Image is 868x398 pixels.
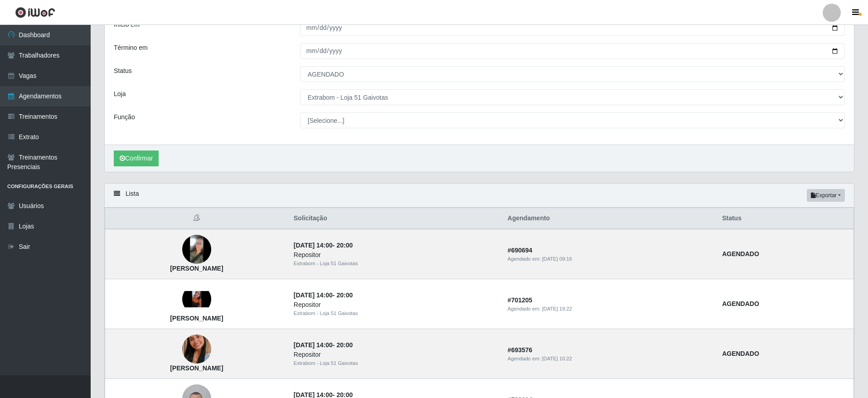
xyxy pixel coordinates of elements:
div: Agendado em: [508,355,711,363]
button: Confirmar [114,150,159,166]
img: Marcelle Cristine [182,291,211,307]
input: 00/00/0000 [300,43,845,59]
strong: [PERSON_NAME] [170,265,223,272]
strong: # 690694 [508,247,533,254]
div: Repositor [294,250,497,260]
strong: - [294,341,353,349]
div: Agendado em: [508,305,711,313]
img: CoreUI Logo [15,7,55,18]
div: Extrabom - Loja 51 Gaivotas [294,260,497,267]
time: [DATE] 19:22 [542,306,572,311]
div: Extrabom - Loja 51 Gaivotas [294,359,497,367]
strong: # 693576 [508,346,533,354]
time: 20:00 [336,341,353,349]
th: Solicitação [288,208,502,229]
time: [DATE] 09:16 [542,256,572,262]
time: [DATE] 14:00 [294,291,333,299]
img: Ana Maria Goularte de Souza [182,235,211,264]
strong: AGENDADO [722,300,759,307]
div: Repositor [294,300,497,310]
img: Jeane Santos de Souza [182,323,211,375]
div: Agendado em: [508,255,711,263]
input: 00/00/0000 [300,20,845,36]
time: [DATE] 14:00 [294,341,333,349]
strong: AGENDADO [722,350,759,357]
button: Exportar [807,189,845,202]
time: 20:00 [336,242,353,249]
label: Status [114,66,132,76]
strong: # 701205 [508,296,533,304]
strong: AGENDADO [722,250,759,257]
label: Função [114,112,135,122]
strong: - [294,242,353,249]
div: Lista [105,184,854,208]
div: Extrabom - Loja 51 Gaivotas [294,310,497,317]
strong: [PERSON_NAME] [170,315,223,322]
th: Status [717,208,853,229]
div: Repositor [294,350,497,359]
label: Loja [114,89,126,99]
time: [DATE] 10:22 [542,356,572,361]
strong: - [294,291,353,299]
strong: [PERSON_NAME] [170,364,223,372]
time: 20:00 [336,291,353,299]
time: [DATE] 14:00 [294,242,333,249]
th: Agendamento [502,208,717,229]
label: Término em [114,43,148,53]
